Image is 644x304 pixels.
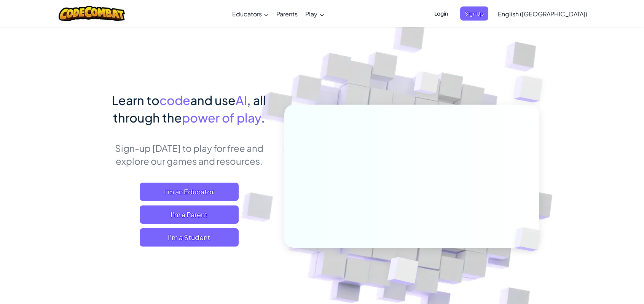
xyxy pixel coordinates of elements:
[228,3,273,24] a: Educators
[159,92,190,108] span: code
[502,212,559,267] img: Overlap cubes
[261,110,265,125] span: .
[140,183,239,201] a: I'm an Educator
[190,92,236,108] span: and use
[369,241,437,304] img: Overlap cubes
[460,6,488,21] button: Sign Up
[305,10,317,18] span: Play
[140,205,239,224] a: I'm a Parent
[498,10,587,18] span: English ([GEOGRAPHIC_DATA])
[232,10,262,18] span: Educators
[301,3,328,24] a: Play
[430,6,453,21] button: Login
[140,228,239,247] button: I'm a Student
[400,57,454,113] img: Overlap cubes
[105,142,273,167] p: Sign-up [DATE] to play for free and explore our games and resources.
[498,57,564,121] img: Overlap cubes
[182,110,261,125] span: power of play
[112,92,159,108] span: Learn to
[59,6,125,21] img: CodeCombat logo
[273,3,301,24] a: Parents
[494,3,591,24] a: English ([GEOGRAPHIC_DATA])
[236,92,247,108] span: AI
